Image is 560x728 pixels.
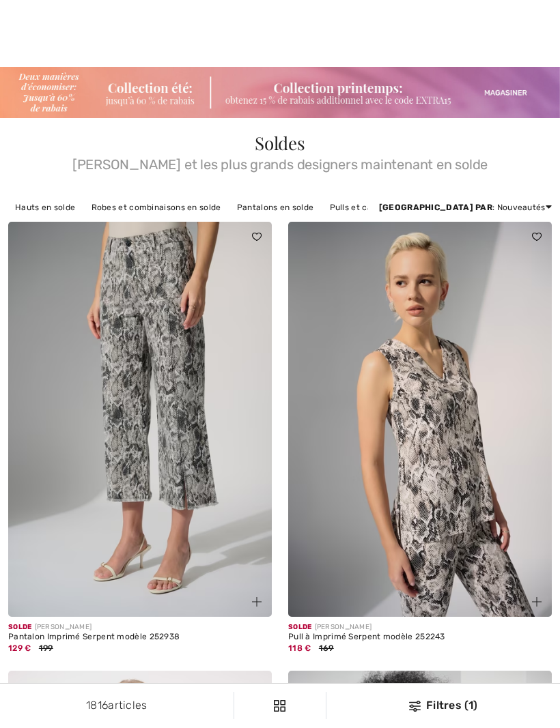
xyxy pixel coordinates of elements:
div: [PERSON_NAME] [8,622,272,632]
span: Soldes [255,131,305,155]
img: Pantalon Imprimé Serpent modèle 252938. Beige/multi [8,222,272,617]
span: 129 € [8,643,31,653]
span: 118 € [288,643,311,653]
img: Pull à Imprimé Serpent modèle 252243. Beige/multi [288,222,552,617]
span: Solde [288,623,312,631]
span: 169 [319,643,334,653]
img: heart_black_full.svg [252,233,262,241]
div: Pantalon Imprimé Serpent modèle 252938 [8,632,272,642]
span: 1816 [86,699,108,712]
span: [PERSON_NAME] et les plus grands designers maintenant en solde [8,152,552,171]
a: Robes et combinaisons en solde [85,199,228,216]
a: Hauts en solde [8,199,82,216]
a: Pulls et cardigans en solde [323,199,445,216]
span: Solde [8,623,32,631]
div: Filtres (1) [335,697,552,714]
span: 199 [39,643,53,653]
a: Pantalons en solde [230,199,320,216]
img: heart_black_full.svg [532,233,542,241]
img: plus_v2.svg [532,597,542,607]
strong: [GEOGRAPHIC_DATA] par [379,203,492,212]
div: : Nouveautés [379,201,552,214]
div: Pull à Imprimé Serpent modèle 252243 [288,632,552,642]
img: Filtres [274,700,285,712]
div: [PERSON_NAME] [288,622,552,632]
img: plus_v2.svg [252,597,262,607]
